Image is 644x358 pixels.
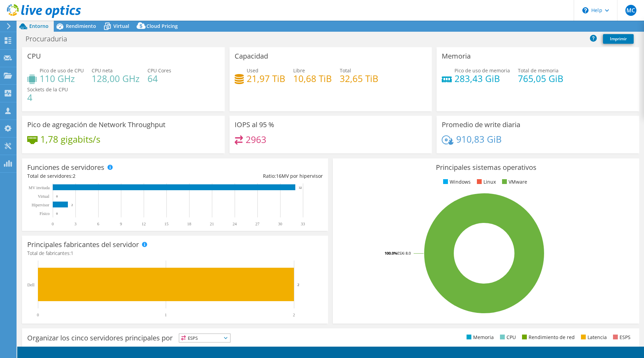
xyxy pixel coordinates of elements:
text: 9 [120,222,122,226]
text: 1 [165,313,167,317]
li: Windows [441,178,471,186]
h4: 283,43 GiB [454,75,510,82]
span: ESPS [179,334,230,342]
span: Pico de uso de CPU [40,67,84,74]
li: Latencia [579,334,607,341]
text: Virtual [38,194,50,199]
h3: Promedio de write diaria [442,121,520,129]
span: CPU neta [92,67,113,74]
span: Pico de uso de memoria [454,67,510,74]
div: Ratio: MV por hipervisor [175,172,323,180]
span: 16 [276,173,282,179]
h4: 21,97 TiB [247,75,285,82]
tspan: ESXi 8.0 [397,250,411,256]
text: 21 [210,222,214,226]
text: 18 [187,222,191,226]
span: Total de memoria [518,67,559,74]
h3: IOPS al 95 % [235,121,274,129]
span: Sockets de la CPU [27,86,68,93]
span: 2 [73,173,75,179]
text: 2 [297,283,299,287]
text: 0 [37,313,39,317]
h4: 110 GHz [40,75,84,82]
tspan: Físico [40,211,50,216]
span: Cloud Pricing [146,23,178,29]
text: Hipervisor [32,203,49,207]
h4: 765,05 GiB [518,75,563,82]
li: Rendimiento de red [520,334,575,341]
text: 0 [56,195,58,198]
span: Used [247,67,258,74]
h3: Memoria [442,52,471,60]
span: CPU Cores [147,67,171,74]
svg: \n [582,7,589,13]
span: Entorno [29,23,49,29]
div: Total de servidores: [27,172,175,180]
text: 0 [52,222,54,226]
h4: 2963 [246,136,266,143]
text: MV invitada [29,185,50,190]
h3: Principales fabricantes del servidor [27,241,139,248]
h3: Principales sistemas operativos [338,164,634,171]
h4: 32,65 TiB [340,75,378,82]
text: 0 [56,212,58,215]
span: Rendimiento [66,23,96,29]
span: 1 [71,250,73,256]
span: Libre [293,67,305,74]
h4: 128,00 GHz [92,75,140,82]
h4: Total de fabricantes: [27,249,323,257]
li: CPU [498,334,516,341]
h1: Procuraduria [22,35,78,43]
h4: 64 [147,75,171,82]
span: Virtual [113,23,129,29]
tspan: 100.0% [385,250,397,256]
h4: 4 [27,94,68,101]
text: 2 [71,203,73,207]
h3: Funciones de servidores [27,164,104,171]
li: Linux [475,178,496,186]
h3: Capacidad [235,52,268,60]
h3: CPU [27,52,41,60]
text: 2 [293,313,295,317]
h3: Pico de agregación de Network Throughput [27,121,165,129]
text: 30 [278,222,282,226]
li: ESPS [611,334,631,341]
text: 33 [301,222,305,226]
span: MC [625,5,636,16]
text: 6 [97,222,99,226]
h4: 10,68 TiB [293,75,332,82]
text: 3 [74,222,76,226]
h4: 910,83 GiB [456,135,502,143]
a: Imprimir [603,34,634,44]
span: Total [340,67,351,74]
text: 12 [142,222,146,226]
text: 32 [299,186,302,190]
li: Memoria [465,334,494,341]
text: 24 [233,222,237,226]
text: Dell [27,283,34,287]
h4: 1,78 gigabits/s [40,135,100,143]
text: 27 [255,222,259,226]
text: 15 [164,222,168,226]
li: VMware [500,178,527,186]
